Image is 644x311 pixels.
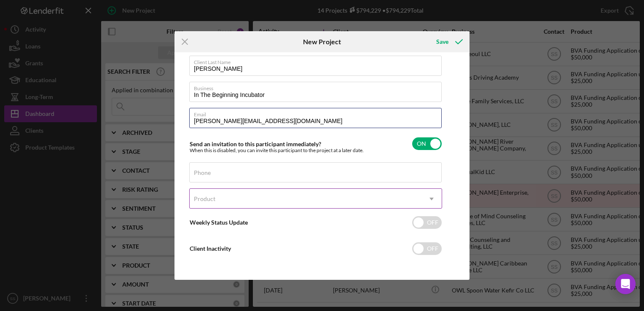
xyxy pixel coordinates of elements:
label: Business [194,82,442,91]
div: Save [436,33,448,50]
label: Client Inactivity [190,245,231,252]
label: Weekly Status Update [190,219,248,226]
div: Open Intercom Messenger [615,274,636,294]
label: Send an invitation to this participant immediately? [190,140,321,147]
button: Save [428,33,470,50]
label: Client Last Name [194,56,442,65]
h6: New Project [303,38,341,46]
label: Email [194,108,442,118]
div: When this is disabled, you can invite this participant to the project at a later date. [190,147,364,153]
div: Product [194,196,215,202]
label: Phone [194,169,211,176]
